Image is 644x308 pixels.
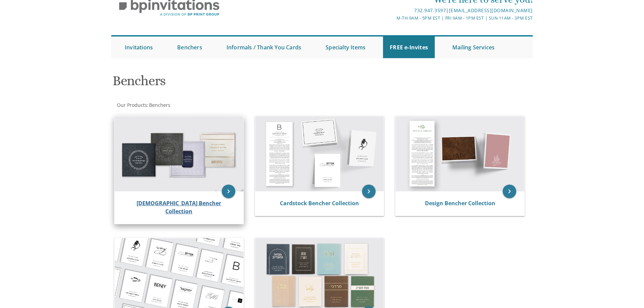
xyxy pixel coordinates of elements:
[252,15,533,22] div: M-Th 9am - 5pm EST | Fri 9am - 1pm EST | Sun 11am - 3pm EST
[118,37,160,58] a: Invitations
[383,37,435,58] a: FREE e-Invites
[148,102,170,108] a: Benchers
[111,102,322,109] div: :
[425,199,495,207] a: Design Bencher Collection
[362,185,376,198] a: keyboard_arrow_right
[449,7,533,14] a: [EMAIL_ADDRESS][DOMAIN_NAME]
[137,199,221,215] a: [DEMOGRAPHIC_DATA] Bencher Collection
[170,37,209,58] a: Benchers
[503,185,516,198] a: keyboard_arrow_right
[414,7,446,14] a: 732.947.3597
[255,116,384,191] img: Cardstock Bencher Collection
[115,116,243,191] img: Judaica Bencher Collection
[116,102,147,108] a: Our Products
[396,116,524,191] img: Design Bencher Collection
[319,37,372,58] a: Specialty Items
[446,37,501,58] a: Mailing Services
[149,102,170,108] span: Benchers
[222,185,235,198] a: keyboard_arrow_right
[113,73,388,93] h1: Benchers
[220,37,308,58] a: Informals / Thank You Cards
[252,6,533,15] div: |
[280,199,359,207] a: Cardstock Bencher Collection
